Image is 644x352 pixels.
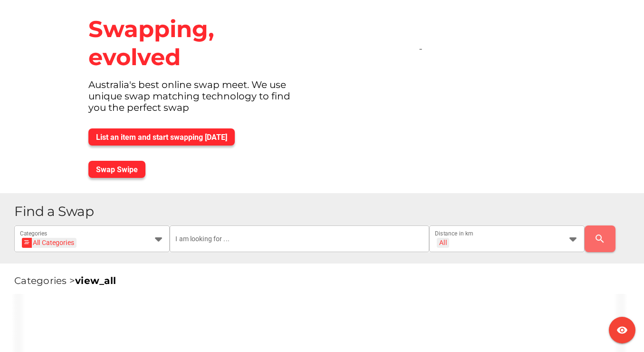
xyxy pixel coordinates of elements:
[88,161,145,178] button: Swap Swipe
[175,225,423,252] input: I am looking for ...
[14,205,636,218] h1: Find a Swap
[88,128,235,146] button: List an item and start swapping [DATE]
[75,275,116,286] a: view_all
[81,79,317,121] div: Australia's best online swap meet. We use unique swap matching technology to find you the perfect...
[14,275,116,286] span: Categories >
[594,233,606,244] i: search
[96,165,138,174] span: Swap Swipe
[616,324,628,336] i: visibility
[81,8,317,79] div: Swapping, evolved
[439,238,446,247] div: All
[25,238,74,248] div: All Categories
[96,133,227,142] span: List an item and start swapping [DATE]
